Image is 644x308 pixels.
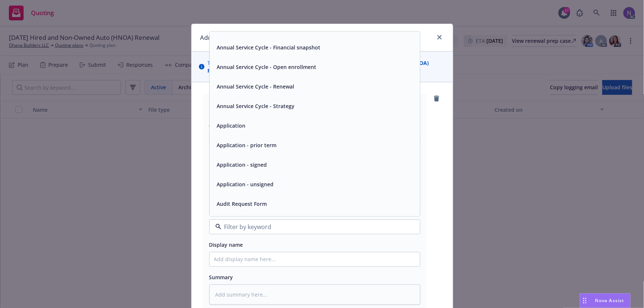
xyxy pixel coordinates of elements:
[217,83,295,90] button: Annual Service Cycle - Renewal
[221,222,405,231] input: Filter by keyword
[435,33,444,42] a: close
[217,200,267,208] button: Audit Request Form
[200,33,225,42] h1: Add files
[217,44,321,51] button: Annual Service Cycle - Financial snapshot
[207,59,445,75] span: The uploaded files will be associated with
[217,24,245,32] button: Allocations
[217,161,267,169] button: Application - signed
[210,252,420,266] input: Add display name here...
[595,297,624,304] span: Nova Assist
[209,274,233,281] span: Summary
[580,293,631,308] button: Nova Assist
[432,94,441,103] a: remove
[217,141,277,149] button: Application - prior term
[217,122,246,129] button: Application
[209,241,243,248] span: Display name
[217,102,295,110] button: Annual Service Cycle - Strategy
[207,59,429,74] strong: 25 [DATE] Hired and Non-Owned Auto (HNOA) Renewal
[580,294,589,308] div: Drag to move
[217,180,274,188] button: Application - unsigned
[217,63,317,71] button: Annual Service Cycle - Open enrollment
